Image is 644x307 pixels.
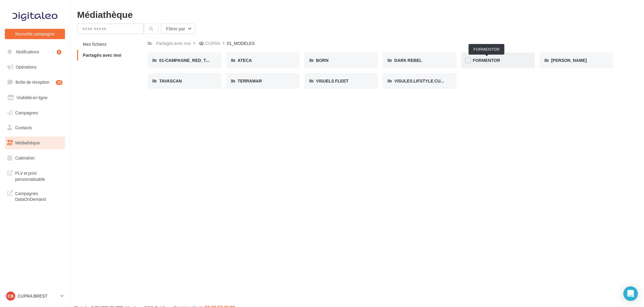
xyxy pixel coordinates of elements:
span: Boîte de réception [15,79,49,85]
span: VISUELS FLEET [316,78,348,83]
div: 01_MODELES [227,40,255,46]
a: Opérations [4,61,66,73]
button: Nouvelle campagne [5,29,65,39]
span: CB [8,293,14,299]
a: CB CUPRA BREST [5,290,65,302]
span: Mes fichiers [83,42,107,47]
button: Filtrer par [161,24,195,34]
span: Campagnes [15,110,38,115]
span: Visibilité en ligne [16,95,47,100]
span: Campagnes DataOnDemand [15,189,63,202]
a: Médiathèque [4,137,66,149]
a: Calendrier [4,152,66,164]
a: Campagnes [4,106,66,119]
span: TERRAMAR [238,78,262,83]
span: TAVASCAN [159,78,182,83]
span: Contacts [15,125,32,130]
span: BORN [316,58,328,63]
span: Notifications [16,49,39,54]
div: Partagés avec moi [156,40,191,46]
span: Médiathèque [15,140,40,145]
span: [PERSON_NAME] [551,58,587,63]
span: Opérations [16,64,36,69]
span: FORMENTOR [473,58,500,63]
a: PLV et print personnalisable [4,167,66,184]
a: Boîte de réception15 [4,76,66,89]
p: CUPRA BREST [18,293,58,299]
span: DARK REBEL [394,58,422,63]
div: Médiathèque [77,10,637,19]
span: Calendrier [15,155,35,160]
div: 15 [56,80,63,85]
span: Partagés avec moi [83,52,121,58]
div: Open Intercom Messenger [623,286,638,301]
span: ATECA [238,58,252,63]
a: Campagnes DataOnDemand [4,187,66,205]
a: Visibilité en ligne [4,91,66,104]
span: VISULES LIFSTYLE CUPRA [394,78,449,83]
a: Contacts [4,121,66,134]
span: 01-CAMPAGNE_RED_THREAD [159,58,221,63]
div: 4 [57,50,61,55]
button: Notifications 4 [4,46,64,58]
div: FORMENTOR [469,44,504,55]
div: CUPRA [205,40,220,46]
span: PLV et print personnalisable [15,169,63,182]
